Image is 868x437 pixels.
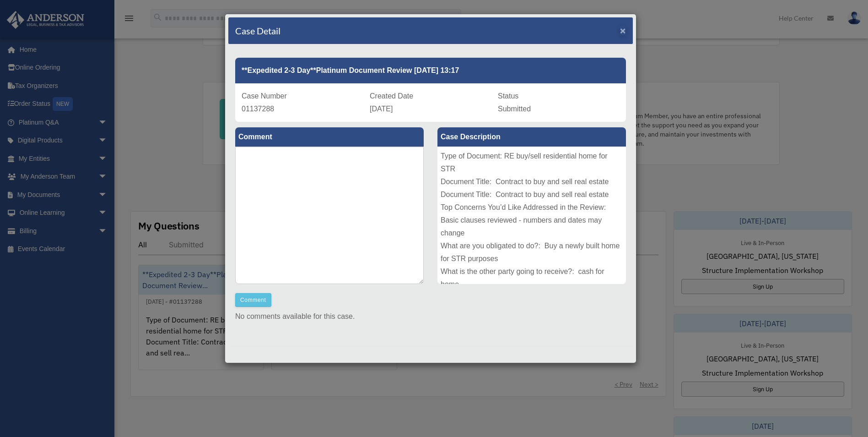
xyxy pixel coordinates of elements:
[242,92,287,100] span: Case Number
[620,25,626,36] span: ×
[235,58,626,83] div: **Expedited 2-3 Day**Platinum Document Review [DATE] 13:17
[235,127,424,147] label: Comment
[437,147,626,284] div: Type of Document: RE buy/sell residential home for STR Document Title: Contract to buy and sell r...
[498,105,531,113] span: Submitted
[370,105,393,113] span: [DATE]
[235,310,626,323] p: No comments available for this case.
[242,105,274,113] span: 01137288
[235,24,280,37] h4: Case Detail
[437,127,626,147] label: Case Description
[620,26,626,35] button: Close
[498,92,518,100] span: Status
[370,92,413,100] span: Created Date
[235,293,271,307] button: Comment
